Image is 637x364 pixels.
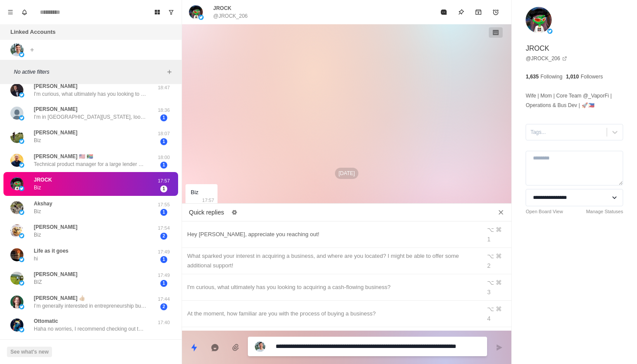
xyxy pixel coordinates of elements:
[19,92,24,97] img: picture
[487,278,506,297] div: ⌥ ⌘ 3
[160,185,167,192] span: 1
[10,201,23,214] img: picture
[335,168,358,179] p: [DATE]
[153,107,175,114] p: 18:36
[153,201,175,208] p: 17:55
[153,248,175,256] p: 17:49
[34,153,93,160] p: [PERSON_NAME] 🇺🇸 🇿🇦
[34,136,41,144] p: Biz
[14,68,164,76] p: No active filters
[581,73,603,81] p: Followers
[19,233,24,238] img: picture
[470,3,487,21] button: Archive
[34,270,78,278] p: [PERSON_NAME]
[191,188,198,197] div: Biz
[227,339,244,356] button: Add media
[17,5,31,19] button: Notifications
[19,327,24,332] img: picture
[206,339,224,356] button: Reply with AI
[189,208,224,217] p: Quick replies
[185,339,203,356] button: Quick replies
[10,296,23,309] img: picture
[34,294,85,302] p: [PERSON_NAME] 👍🏼
[487,304,506,323] div: ⌥ ⌘ 4
[452,3,470,21] button: Pin
[34,90,146,98] p: I'm curious, what ultimately has you looking to acquiring a cash-flowing business?
[153,130,175,137] p: 18:07
[7,347,52,357] button: See what's new
[189,5,203,19] img: picture
[160,256,167,263] span: 1
[10,177,23,190] img: picture
[526,55,567,62] a: @JROCK_206
[487,3,504,21] button: Add reminder
[566,73,579,81] p: 1,010
[34,302,146,310] p: I’m generally interested in entrepreneurship but realize I don’t want to compete with tech people...
[540,73,562,81] p: Following
[198,15,204,20] img: picture
[34,208,41,215] p: Biz
[10,43,23,56] img: picture
[19,139,24,144] img: picture
[153,319,175,326] p: 17:40
[34,325,146,333] p: Haha no worries, I recommend checking out this free course that breaks down my full strategy for ...
[19,210,24,215] img: picture
[34,160,146,168] p: Technical product manager for a large lender during the day and AI consulting on the side.
[586,208,623,215] a: Manage Statuses
[187,230,476,239] div: Hey [PERSON_NAME], appreciate you reaching out!
[150,5,164,19] button: Board View
[160,209,167,216] span: 1
[10,318,23,331] img: picture
[491,339,508,356] button: Send message
[435,3,452,21] button: Mark as read
[19,304,24,309] img: picture
[19,52,24,57] img: picture
[153,296,175,303] p: 17:44
[10,84,23,97] img: picture
[153,224,175,232] p: 17:54
[10,107,23,120] img: picture
[526,43,549,54] p: JROCK
[187,251,476,270] div: What sparked your interest in acquiring a business, and where are you located? I might be able to...
[187,309,476,318] div: At the moment, how familiar are you with the process of buying a business?
[227,205,241,219] button: Edit quick replies
[10,272,23,285] img: picture
[19,115,24,120] img: picture
[34,105,78,113] p: [PERSON_NAME]
[202,195,214,205] p: 17:57
[487,251,506,270] div: ⌥ ⌘ 2
[153,84,175,91] p: 18:47
[160,233,167,240] span: 2
[153,272,175,279] p: 17:49
[34,255,38,263] p: hi
[19,162,24,168] img: picture
[34,200,52,208] p: Akshay
[160,138,167,145] span: 1
[153,177,175,185] p: 17:57
[164,67,175,77] button: Add filters
[34,223,78,231] p: [PERSON_NAME]
[160,114,167,121] span: 1
[34,317,58,325] p: Ottomatic
[34,113,146,121] p: I'm in [GEOGRAPHIC_DATA][US_STATE], looking for some deals having a hard time finding reasonable ...
[487,225,506,244] div: ⌥ ⌘ 1
[10,28,55,36] p: Linked Accounts
[10,224,23,237] img: picture
[10,130,23,143] img: picture
[213,4,231,12] p: JROCK
[34,278,42,286] p: BIZ
[255,341,265,352] img: picture
[34,247,68,255] p: Life as it goes
[19,257,24,262] img: picture
[187,283,476,292] div: I'm curious, what ultimately has you looking to acquiring a cash-flowing business?
[160,280,167,287] span: 1
[3,5,17,19] button: Menu
[160,162,167,169] span: 1
[27,45,37,55] button: Add account
[34,82,78,90] p: [PERSON_NAME]
[526,208,563,215] a: Open Board View
[526,91,623,110] p: Wife | Mom | Core Team @_VaporFi | Operations & Bus Dev | 🚀🇵🇭
[10,154,23,167] img: picture
[19,186,24,191] img: picture
[547,29,552,34] img: picture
